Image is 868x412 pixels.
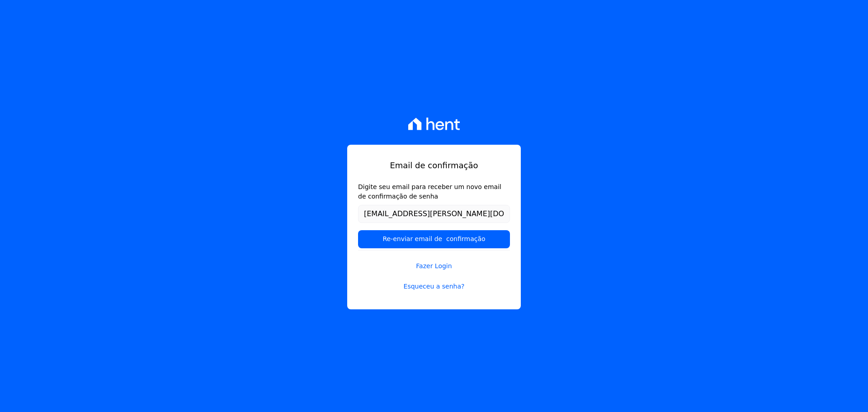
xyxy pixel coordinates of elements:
label: Digite seu email para receber um novo email de confirmação de senha [358,182,510,201]
input: Email [358,205,510,223]
input: Re-enviar email de confirmação [358,230,510,248]
a: Esqueceu a senha? [358,282,510,291]
a: Fazer Login [358,250,510,271]
h1: Email de confirmação [358,159,510,171]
